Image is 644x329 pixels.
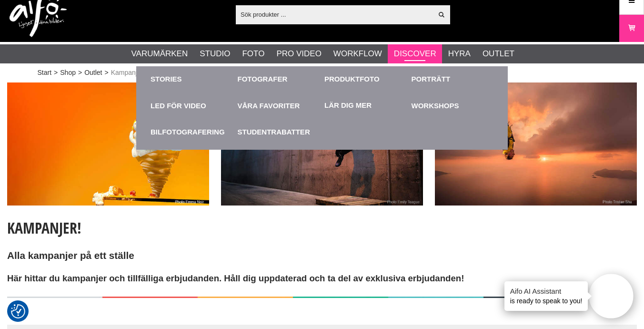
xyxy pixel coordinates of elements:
[504,281,588,311] div: is ready to speak to you!
[412,93,494,119] a: Workshops
[7,82,209,206] img: Annons:002 ban-kampanj-002.jpg
[435,82,637,206] img: Annons:004 ban-kampanj-004.jpg
[324,74,380,85] a: Produktfoto
[238,93,320,119] a: Våra favoriter
[131,48,188,60] a: Varumärken
[38,68,52,78] a: Start
[238,74,288,85] a: Fotografer
[151,119,233,145] a: Bilfotografering
[236,7,433,21] input: Sök produkter ...
[483,48,514,60] a: Outlet
[324,100,372,111] a: Lär dig mer
[7,272,579,285] h3: Här hittar du kampanjer och tillfälliga erbjudanden. Håll dig uppdaterad och ta del av exklusiva ...
[238,119,320,145] a: Studentrabatter
[78,68,82,78] span: >
[276,48,321,60] a: Pro Video
[105,68,109,78] span: >
[84,68,102,78] a: Outlet
[111,68,143,78] span: Kampanjer
[394,48,436,60] a: Discover
[242,48,264,60] a: Foto
[151,93,233,119] a: LED för video
[448,48,471,60] a: Hyra
[412,74,451,85] a: Porträtt
[11,303,25,320] button: Samtyckesinställningar
[7,249,579,263] h2: Alla kampanjer på ett ställe
[333,48,382,60] a: Workflow
[510,286,583,296] h4: Aifo AI Assistant
[151,74,182,85] a: Stories
[60,68,76,78] a: Shop
[54,68,58,78] span: >
[7,297,579,298] img: PROMOTIONS
[7,217,579,238] h1: KAMPANJER!
[11,304,25,319] img: Revisit consent button
[200,48,230,60] a: Studio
